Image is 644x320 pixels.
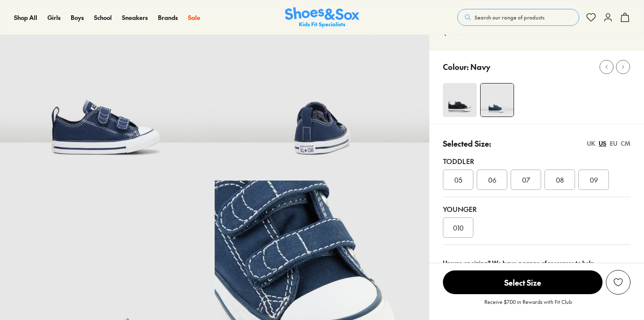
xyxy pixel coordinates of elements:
[599,139,606,148] div: US
[481,83,514,117] img: 5_1
[188,13,200,22] a: Sale
[158,13,178,22] span: Brands
[71,13,84,22] a: Boys
[94,13,112,22] span: School
[47,13,61,22] a: Girls
[443,270,603,295] button: Select Size
[14,13,37,22] a: Shop All
[590,175,598,185] span: 09
[285,7,359,28] a: Shoes & Sox
[443,83,477,117] img: 4-375809_1
[14,13,37,22] span: Shop All
[122,13,148,22] a: Sneakers
[621,139,630,148] div: CM
[488,175,496,185] span: 06
[188,13,200,22] span: Sale
[158,13,178,22] a: Brands
[606,270,630,295] button: Add to Wishlist
[443,138,491,149] p: Selected Size:
[71,13,84,22] span: Boys
[587,139,595,148] div: UK
[453,223,464,233] span: 010
[610,139,617,148] div: EU
[122,13,148,22] span: Sneakers
[454,175,462,185] span: 05
[443,61,469,72] p: Colour:
[47,13,61,22] span: Girls
[443,156,630,166] div: Toddler
[556,175,564,185] span: 08
[443,270,603,294] span: Select Size
[522,175,530,185] span: 07
[475,14,544,21] span: Search our range of products
[285,7,359,28] img: SNS_Logo_Responsive.svg
[94,13,112,22] a: School
[443,259,630,267] div: Unsure on sizing? We have a range of resources to help
[470,61,490,72] p: Navy
[457,9,579,26] button: Search our range of products
[484,298,572,313] p: Receive $7.00 in Rewards with Fit Club
[443,204,630,214] div: Younger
